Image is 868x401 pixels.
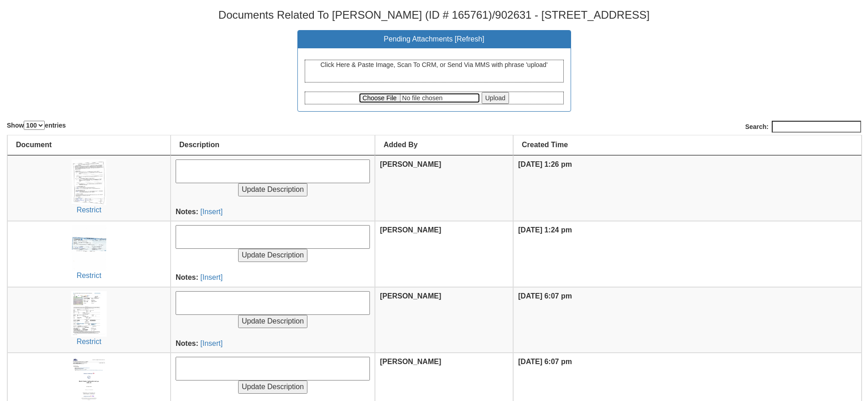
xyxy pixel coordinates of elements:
[305,60,564,82] div: Click Here & Paste Image, Scan To CRM, or Send Via MMS with phrase 'upload'
[518,292,572,300] b: [DATE] 6:07 pm
[513,135,862,155] th: Created Time
[238,183,307,196] input: Update Description
[7,135,171,155] th: Document
[772,121,861,133] input: Search:
[745,121,861,133] label: Search:
[24,121,45,130] select: Showentries
[77,272,101,279] a: Restrict
[200,273,223,281] a: [Insert]
[72,159,107,205] img: uid(148)-0e320f7a-a747-5ee0-997b-ef87d3e1ac18.jpg
[457,35,482,43] a: Refresh
[77,206,101,214] a: Restrict
[176,339,198,347] b: Notes:
[375,287,513,353] th: [PERSON_NAME]
[238,249,307,262] input: Update Description
[72,225,107,271] img: uid(148)-3369aeec-cccf-6eef-5979-f40dff33b033.jpg
[375,155,513,221] th: [PERSON_NAME]
[375,221,513,287] th: [PERSON_NAME]
[375,135,513,155] th: Added By
[518,226,572,234] b: [DATE] 1:24 pm
[518,358,572,365] b: [DATE] 6:07 pm
[305,35,564,43] h3: Pending Attachments [ ]
[171,135,375,155] th: Description
[77,338,101,345] a: Restrict
[200,208,223,216] a: [Insert]
[7,121,66,130] label: Show entries
[176,208,198,216] b: Notes:
[7,9,861,21] h3: Documents Related To [PERSON_NAME] (ID # 165761)/902631 - [STREET_ADDRESS]
[176,273,198,281] b: Notes:
[238,380,307,394] input: Update Description
[238,315,307,328] input: Update Description
[518,160,572,168] b: [DATE] 1:26 pm
[71,291,106,337] img: uid(148)-bef4c4be-e068-a17e-1002-9035e964a167.jpg
[482,92,509,104] input: Upload
[200,339,223,347] a: [Insert]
